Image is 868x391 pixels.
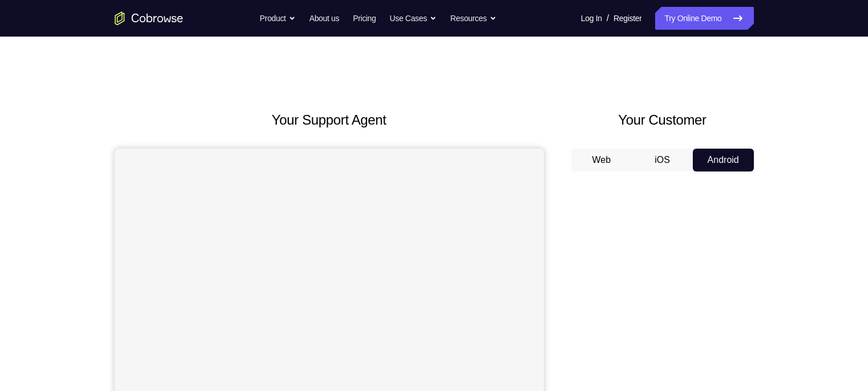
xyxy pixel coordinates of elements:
[655,7,753,30] a: Try Online Demo
[450,7,496,30] button: Resources
[353,7,376,30] a: Pricing
[607,11,609,25] span: /
[613,7,641,30] a: Register
[390,7,437,30] button: Use Cases
[309,7,339,30] a: About us
[581,7,602,30] a: Log In
[632,149,693,171] button: iOS
[693,149,754,171] button: Android
[115,11,183,25] a: Go to the home page
[571,110,754,130] h2: Your Customer
[571,149,632,171] button: Web
[115,110,544,130] h2: Your Support Agent
[260,7,296,30] button: Product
